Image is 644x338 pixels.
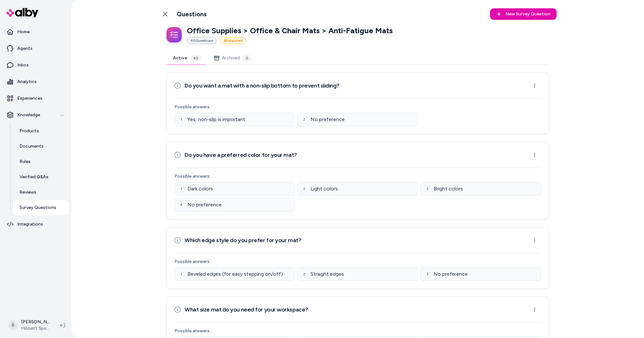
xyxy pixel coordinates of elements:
span: New Survey Question [505,11,550,17]
span: Yes, non-slip is important [187,116,245,123]
p: Agents [17,45,33,52]
span: No preference [311,116,345,123]
div: 4 [177,201,185,209]
a: Reviews [13,185,69,200]
span: No preference [434,270,468,278]
span: Hibbett Sports [21,325,50,332]
h3: Do you have a preferred color for your mat? [185,150,297,159]
div: 45 [190,55,201,61]
p: Integrations [17,221,43,227]
a: Survey Questions [13,200,69,215]
button: Archived [208,52,258,65]
a: Experiences [3,91,69,106]
h3: What size mat do you need for your workspace? [185,305,308,314]
div: 0 [242,55,252,61]
p: Home [17,29,30,35]
div: 6 Required [220,37,246,44]
button: B[PERSON_NAME]Hibbett Sports [4,315,55,335]
button: New Survey Question [490,8,557,20]
p: Rules [19,158,31,165]
div: 2 [300,270,308,278]
p: Reviews [19,189,36,196]
p: Office Supplies > Office & Chair Mats > Anti-Fatigue Mats [187,26,393,36]
button: Active [166,52,208,65]
div: 1 [177,270,185,278]
h3: Which edge style do you prefer for your mat? [185,236,301,245]
a: Integrations [3,217,69,232]
p: Analytics [17,79,37,85]
p: Documents [19,143,44,150]
div: 45 Question s [187,37,216,44]
a: Agents [3,41,69,56]
p: [PERSON_NAME] [21,319,50,325]
p: Products [19,128,39,134]
img: alby Logo [6,8,38,17]
p: Possible answers: [174,104,541,110]
p: Experiences [17,95,42,102]
a: Verified Q&As [13,169,69,185]
div: 2 [300,185,308,193]
div: 2 [300,116,308,123]
span: B [8,320,18,330]
a: Rules [13,154,69,169]
a: Home [3,24,69,40]
span: Bright colors [434,185,463,193]
div: 1 [177,116,185,123]
span: No preference [187,201,222,209]
p: Possible answers: [174,328,541,334]
a: Documents [13,139,69,154]
a: Analytics [3,74,69,89]
a: Inbox [3,58,69,73]
div: 3 [423,185,431,193]
p: Survey Questions [19,204,56,211]
p: Verified Q&As [19,174,48,180]
span: Dark colors [187,185,213,193]
a: Products [13,123,69,139]
p: Inbox [17,62,29,68]
p: Knowledge [17,112,40,118]
div: 3 [423,270,431,278]
p: Possible answers: [174,173,541,180]
span: Light colors [311,185,338,193]
h3: Do you want a mat with a non-slip bottom to prevent sliding? [185,81,340,90]
h1: Questions [177,10,207,18]
span: Straight edges [311,270,344,278]
div: 1 [177,185,185,193]
button: Knowledge [3,107,69,123]
span: Beveled edges (for easy stepping on/off) [187,270,283,278]
p: Possible answers: [174,258,541,265]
